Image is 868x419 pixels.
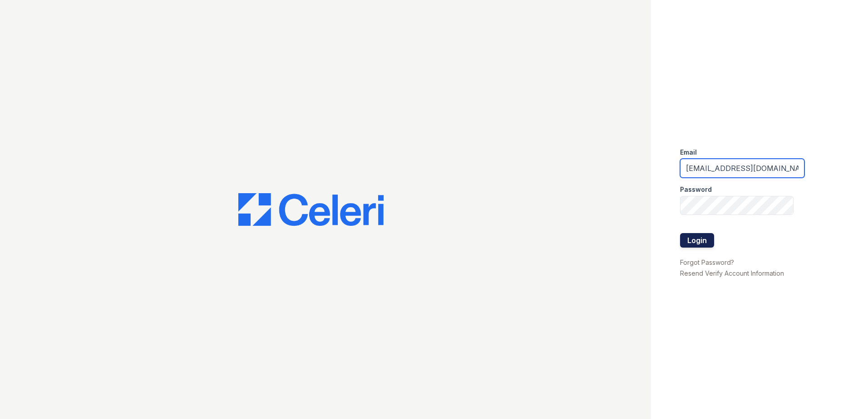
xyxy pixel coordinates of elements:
a: Forgot Password? [680,258,734,266]
label: Email [680,148,697,157]
label: Password [680,185,712,194]
img: CE_Logo_Blue-a8612792a0a2168367f1c8372b55b34899dd931a85d93a1a3d3e32e68fde9ad4.png [238,193,384,226]
a: Resend Verify Account Information [680,269,784,277]
button: Login [680,233,714,248]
